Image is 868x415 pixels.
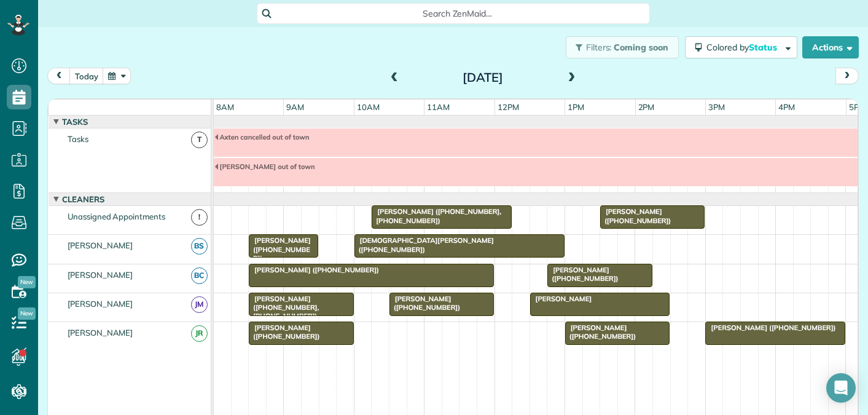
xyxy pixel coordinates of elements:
[802,36,859,58] button: Actions
[191,296,208,313] span: JM
[214,162,316,171] span: [PERSON_NAME] out of town
[776,102,797,112] span: 4pm
[248,266,380,274] span: [PERSON_NAME] ([PHONE_NUMBER])
[65,270,136,280] span: [PERSON_NAME]
[248,323,320,341] span: [PERSON_NAME] ([PHONE_NUMBER])
[530,294,593,303] span: [PERSON_NAME]
[705,323,836,332] span: [PERSON_NAME] ([PHONE_NUMBER])
[614,42,669,53] span: Coming soon
[586,42,612,53] span: Filters:
[846,102,868,112] span: 5pm
[565,102,587,112] span: 1pm
[371,207,501,224] span: [PERSON_NAME] ([PHONE_NUMBER], [PHONE_NUMBER])
[248,236,311,263] span: [PERSON_NAME] ([PHONE_NUMBER])
[495,102,522,112] span: 12pm
[65,211,168,221] span: Unassigned Appointments
[706,42,781,53] span: Colored by
[47,68,71,84] button: prev
[685,36,797,58] button: Colored byStatus
[65,134,91,144] span: Tasks
[424,102,452,112] span: 11am
[636,102,657,112] span: 2pm
[191,325,208,342] span: JR
[706,102,727,112] span: 3pm
[547,266,619,283] span: [PERSON_NAME] ([PHONE_NUMBER])
[600,207,671,224] span: [PERSON_NAME] ([PHONE_NUMBER])
[191,267,208,284] span: BC
[389,294,461,312] span: [PERSON_NAME] ([PHONE_NUMBER])
[565,323,636,341] span: [PERSON_NAME] ([PHONE_NUMBER])
[354,236,494,253] span: [DEMOGRAPHIC_DATA][PERSON_NAME] ([PHONE_NUMBER])
[214,133,310,141] span: Axten cancelled out of town
[284,102,307,112] span: 9am
[65,299,136,309] span: [PERSON_NAME]
[835,68,859,84] button: next
[65,240,136,250] span: [PERSON_NAME]
[248,294,319,321] span: [PERSON_NAME] ([PHONE_NUMBER], [PHONE_NUMBER])
[18,307,36,320] span: New
[191,238,208,255] span: BS
[18,276,36,288] span: New
[406,71,560,84] h2: [DATE]
[60,117,90,127] span: Tasks
[826,373,856,403] div: Open Intercom Messenger
[60,194,107,204] span: Cleaners
[65,328,136,338] span: [PERSON_NAME]
[191,132,208,148] span: T
[214,102,237,112] span: 8am
[191,209,208,226] span: !
[354,102,382,112] span: 10am
[69,68,104,84] button: today
[749,42,779,53] span: Status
